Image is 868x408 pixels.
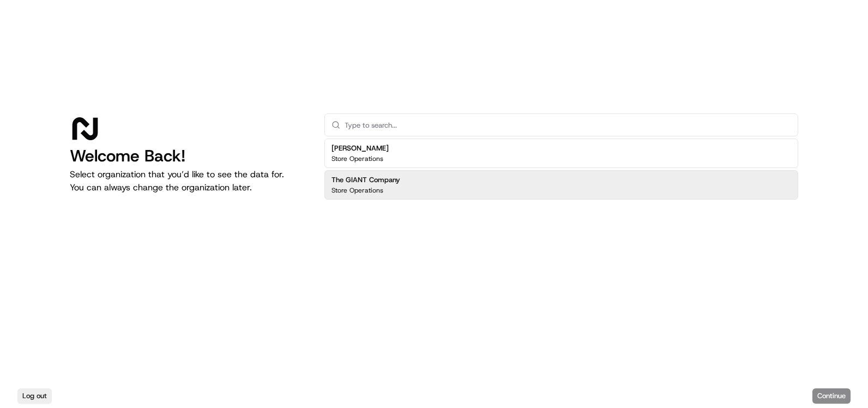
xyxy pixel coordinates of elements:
[17,388,52,404] button: Log out
[331,175,400,185] h2: The GIANT Company
[331,186,383,195] p: Store Operations
[331,143,389,153] h2: [PERSON_NAME]
[70,168,307,194] p: Select organization that you’d like to see the data for. You can always change the organization l...
[345,114,791,136] input: Type to search...
[324,136,798,202] div: Suggestions
[70,146,307,166] h1: Welcome Back!
[331,154,383,163] p: Store Operations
